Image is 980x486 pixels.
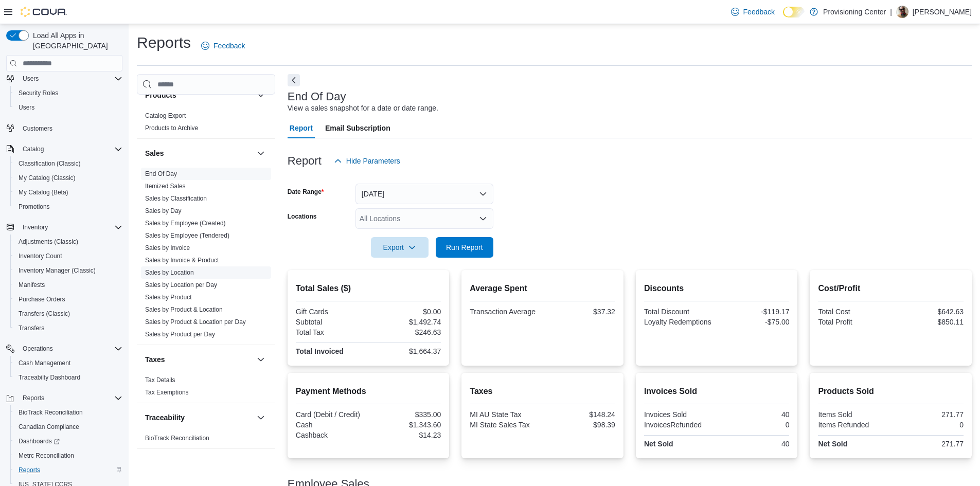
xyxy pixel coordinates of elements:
[818,440,847,448] strong: Net Sold
[14,264,122,277] span: Inventory Manager (Classic)
[145,257,219,264] a: Sales by Invoice & Product
[29,30,122,51] span: Load All Apps in [GEOGRAPHIC_DATA]
[644,318,715,326] div: Loyalty Redemptions
[14,464,122,476] span: Reports
[10,278,127,292] button: Manifests
[145,207,182,215] span: Sales by Day
[19,392,122,404] span: Reports
[145,90,253,100] button: Products
[545,308,615,316] div: $37.32
[14,201,122,213] span: Promotions
[19,174,76,182] span: My Catalog (Classic)
[145,281,217,289] span: Sales by Location per Day
[470,421,540,429] div: MI State Sales Tax
[19,143,122,155] span: Catalog
[370,421,441,429] div: $1,343.60
[14,101,39,114] a: Users
[145,207,182,214] a: Sales by Day
[19,159,81,168] span: Classification (Classic)
[783,7,805,17] input: Dark Mode
[14,264,100,277] a: Inventory Manager (Classic)
[10,448,127,463] button: Metrc Reconciliation
[137,432,275,448] div: Traceability
[145,435,209,442] a: BioTrack Reconciliation
[19,310,70,318] span: Transfers (Classic)
[288,155,322,167] h3: Report
[2,71,127,86] button: Users
[370,347,441,355] div: $1,664.37
[137,110,275,138] div: Products
[145,170,177,177] a: End Of Day
[370,410,441,419] div: $335.00
[370,431,441,439] div: $14.23
[10,463,127,477] button: Reports
[19,324,44,332] span: Transfers
[19,143,48,155] button: Catalog
[290,118,313,138] span: Report
[14,172,122,184] span: My Catalog (Classic)
[370,318,441,326] div: $1,492.74
[14,308,122,320] span: Transfers (Classic)
[19,122,57,135] a: Customers
[446,242,483,253] span: Run Report
[10,249,127,263] button: Inventory Count
[10,86,127,100] button: Security Roles
[818,421,888,429] div: Items Refunded
[370,308,441,316] div: $0.00
[19,281,45,289] span: Manifests
[14,157,122,170] span: Classification (Classic)
[296,421,366,429] div: Cash
[296,347,344,355] strong: Total Invoiced
[14,449,78,462] a: Metrc Reconciliation
[296,385,441,398] h2: Payment Methods
[818,410,888,419] div: Items Sold
[145,112,186,119] a: Catalog Export
[2,220,127,235] button: Inventory
[145,331,215,338] a: Sales by Product per Day
[14,293,69,305] a: Purchase Orders
[145,148,253,158] button: Sales
[19,437,60,445] span: Dashboards
[14,250,66,262] a: Inventory Count
[145,269,194,276] a: Sales by Location
[644,385,790,398] h2: Invoices Sold
[14,157,85,170] a: Classification (Classic)
[145,194,207,203] span: Sales by Classification
[23,145,44,153] span: Catalog
[14,449,122,462] span: Metrc Reconciliation
[719,308,789,316] div: -$119.17
[14,186,73,199] a: My Catalog (Beta)
[288,188,324,196] label: Date Range
[145,183,186,190] a: Itemized Sales
[14,435,122,447] span: Dashboards
[913,6,972,18] p: [PERSON_NAME]
[325,118,390,138] span: Email Subscription
[145,124,198,132] a: Products to Archive
[330,151,404,171] button: Hide Parameters
[145,148,164,158] h3: Sales
[145,376,175,384] span: Tax Details
[255,353,267,366] button: Taxes
[783,17,783,18] span: Dark Mode
[145,124,198,132] span: Products to Archive
[14,250,122,262] span: Inventory Count
[145,244,190,252] span: Sales by Invoice
[23,394,44,402] span: Reports
[545,410,615,419] div: $148.24
[14,421,122,433] span: Canadian Compliance
[2,121,127,136] button: Customers
[296,410,366,419] div: Card (Debit / Credit)
[145,354,253,365] button: Taxes
[137,374,275,403] div: Taxes
[14,201,54,213] a: Promotions
[893,308,964,316] div: $642.63
[644,440,673,448] strong: Net Sold
[137,32,191,53] h1: Reports
[10,263,127,278] button: Inventory Manager (Classic)
[14,421,83,433] a: Canadian Compliance
[10,307,127,321] button: Transfers (Classic)
[288,212,317,221] label: Locations
[145,112,186,120] span: Catalog Export
[23,345,53,353] span: Operations
[346,156,400,166] span: Hide Parameters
